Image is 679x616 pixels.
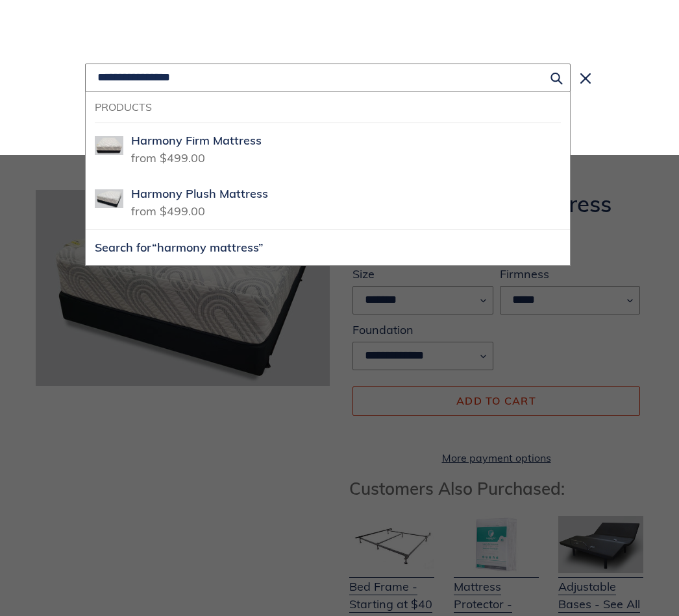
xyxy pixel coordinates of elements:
span: Harmony Firm Mattress [131,134,262,148]
img: Harmony Plush Mattress [95,185,123,213]
a: Harmony Plush MattressHarmony Plush Mattressfrom $499.00 [86,176,570,229]
span: “harmony mattress” [152,240,264,255]
span: from $499.00 [131,147,205,165]
span: from $499.00 [131,200,205,219]
a: Harmony Firm MattressHarmony Firm Mattressfrom $499.00 [86,123,570,176]
span: Harmony Plush Mattress [131,187,268,202]
button: Search for“harmony mattress” [86,230,570,265]
input: Search [85,64,571,92]
img: Harmony Firm Mattress [95,132,123,160]
h3: Products [95,101,561,113]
